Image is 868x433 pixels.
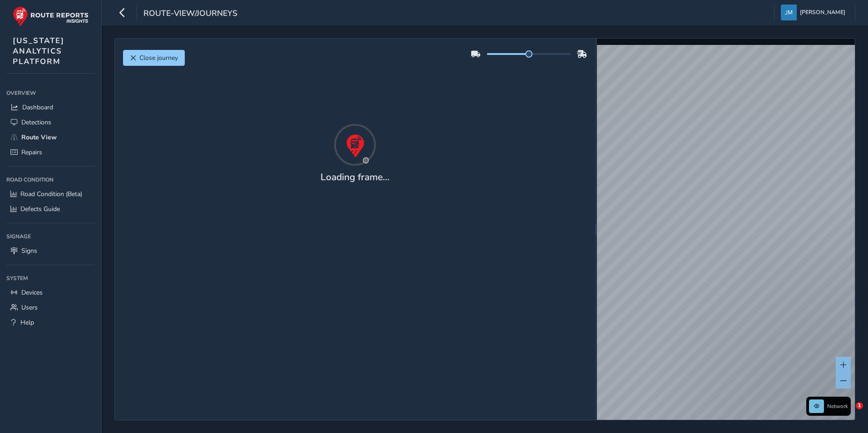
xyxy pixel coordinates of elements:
[781,5,797,20] img: diamond-layout
[21,148,42,157] span: Repairs
[123,50,185,66] button: Close journey
[21,246,37,255] span: Signs
[6,202,95,216] a: Defects Guide
[20,205,60,213] span: Defects Guide
[139,54,178,62] span: Close journey
[6,86,95,100] div: Overview
[6,173,95,187] div: Road Condition
[6,145,95,160] a: Repairs
[837,402,859,424] iframe: Intercom live chat
[6,130,95,145] a: Route View
[321,172,390,183] h4: Loading frame...
[13,35,64,67] span: [US_STATE] ANALYTICS PLATFORM
[6,243,95,258] a: Signs
[21,133,57,142] span: Route View
[6,300,95,315] a: Users
[781,5,848,20] button: [PERSON_NAME]
[827,403,848,410] span: Network
[13,6,89,27] img: rr logo
[20,318,34,327] span: Help
[21,288,43,297] span: Devices
[800,5,845,20] span: [PERSON_NAME]
[143,8,237,20] span: route-view/journeys
[21,118,51,127] span: Detections
[22,103,53,112] span: Dashboard
[6,315,95,330] a: Help
[6,115,95,130] a: Detections
[6,230,95,243] div: Signage
[6,100,95,115] a: Dashboard
[6,187,95,202] a: Road Condition (Beta)
[20,190,82,198] span: Road Condition (Beta)
[6,271,95,285] div: System
[6,285,95,300] a: Devices
[856,402,863,409] span: 1
[21,303,38,312] span: Users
